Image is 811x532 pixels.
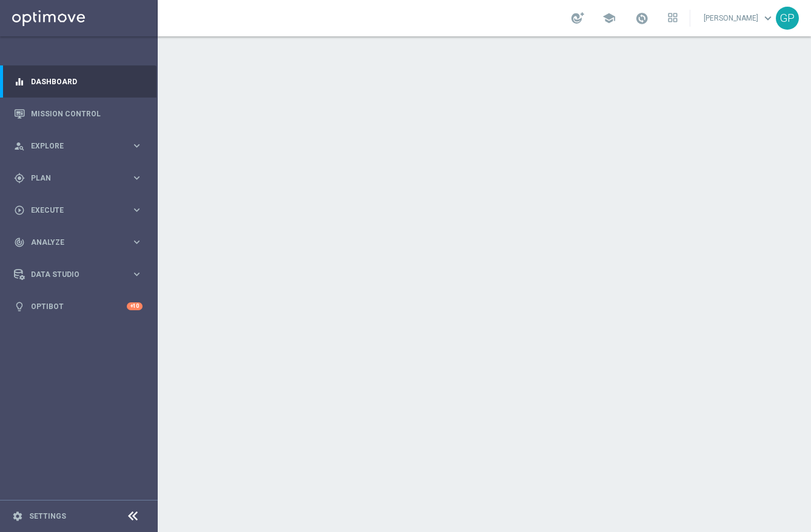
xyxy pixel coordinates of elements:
a: Dashboard [31,65,143,98]
button: Data Studio keyboard_arrow_right [13,270,143,279]
button: lightbulb Optibot +10 [13,302,143,311]
a: Optibot [31,290,127,322]
div: Data Studio [14,269,131,280]
i: keyboard_arrow_right [131,172,143,184]
div: +10 [127,302,143,310]
span: keyboard_arrow_down [761,12,775,25]
button: gps_fixed Plan keyboard_arrow_right [13,173,143,183]
span: Plan [31,175,131,182]
div: Plan [14,173,131,184]
div: GP [776,7,799,30]
i: settings [12,511,23,522]
a: Settings [29,513,66,520]
span: Analyze [31,239,131,246]
i: person_search [14,141,25,151]
div: Mission Control [14,98,143,130]
i: keyboard_arrow_right [131,236,143,248]
i: equalizer [14,76,25,87]
i: keyboard_arrow_right [131,268,143,280]
div: Execute [14,205,131,216]
div: Explore [14,141,131,151]
i: lightbulb [14,301,25,312]
i: keyboard_arrow_right [131,204,143,216]
div: Optibot [14,290,143,322]
a: Mission Control [31,98,143,130]
a: [PERSON_NAME]keyboard_arrow_down [702,9,776,27]
div: Analyze [14,237,131,248]
i: gps_fixed [14,173,25,184]
span: school [602,12,616,25]
i: play_circle_outline [14,205,25,216]
span: Execute [31,207,131,214]
i: keyboard_arrow_right [131,140,143,151]
button: equalizer Dashboard [13,77,143,87]
i: track_changes [14,237,25,248]
button: track_changes Analyze keyboard_arrow_right [13,238,143,247]
span: Data Studio [31,271,131,278]
button: play_circle_outline Execute keyboard_arrow_right [13,205,143,215]
div: Dashboard [14,65,143,98]
button: person_search Explore keyboard_arrow_right [13,141,143,151]
button: Mission Control [13,109,143,119]
span: Explore [31,142,131,150]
